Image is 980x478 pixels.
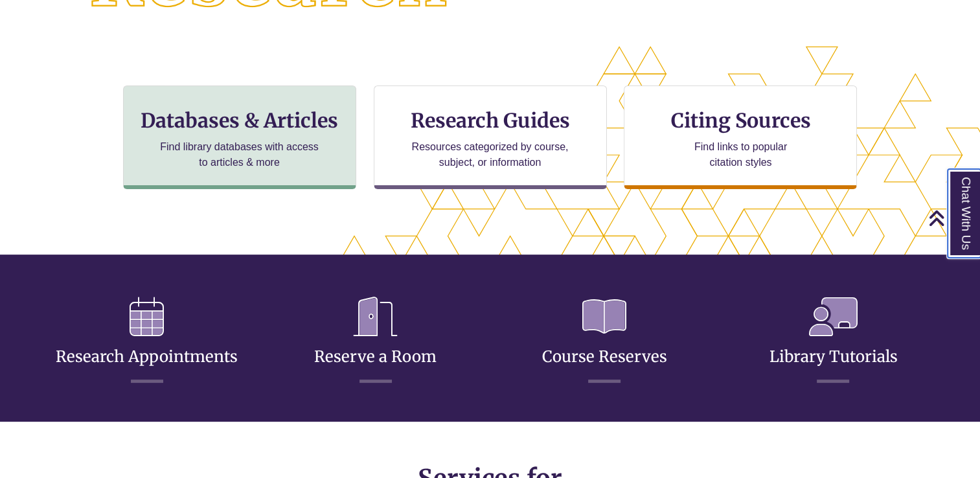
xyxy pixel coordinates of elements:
a: Reserve a Room [314,315,437,367]
a: Research Appointments [56,315,238,367]
h3: Research Guides [385,108,596,133]
a: Databases & Articles Find library databases with access to articles & more [123,85,356,189]
p: Find library databases with access to articles & more [155,139,324,170]
p: Resources categorized by course, subject, or information [405,139,575,170]
a: Research Guides Resources categorized by course, subject, or information [374,85,607,189]
a: Library Tutorials [769,315,897,367]
h3: Databases & Articles [134,108,345,133]
a: Citing Sources Find links to popular citation styles [624,85,857,189]
p: Find links to popular citation styles [678,139,804,170]
a: Back to Top [928,209,977,227]
a: Course Reserves [542,315,667,367]
h3: Citing Sources [662,108,820,133]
